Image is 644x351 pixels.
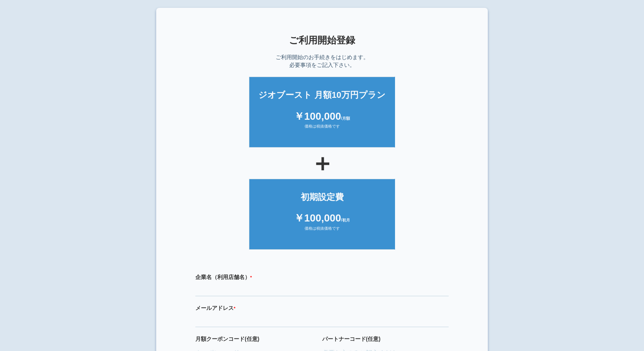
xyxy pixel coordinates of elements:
h1: ご利用開始登録 [176,35,468,45]
p: ご利用開始のお手続きをはじめます。 必要事項をご記入下さい。 [276,53,369,69]
label: パートナーコード(任意) [322,335,449,343]
div: 価格は税抜価格です [257,124,387,135]
div: ￥100,000 [257,211,387,225]
label: 月額クーポンコード(任意) [195,335,310,343]
label: メールアドレス [195,304,449,312]
span: /月額 [341,116,350,121]
div: 初期設定費 [257,191,387,203]
label: 企業名（利用店舗名） [195,273,449,281]
div: 価格は税抜価格です [257,226,387,238]
div: ジオブースト 月額10万円プラン [257,89,387,101]
div: ＋ [176,151,468,175]
span: /初月 [341,218,350,222]
div: ￥100,000 [257,109,387,124]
